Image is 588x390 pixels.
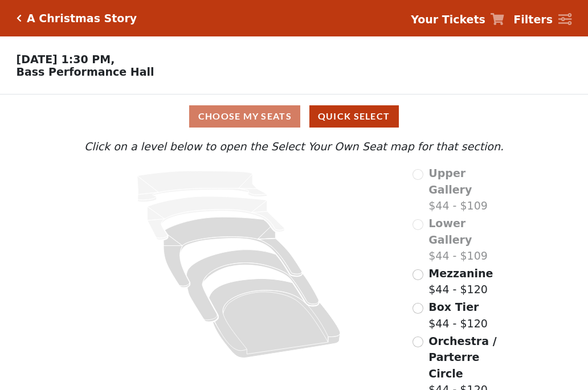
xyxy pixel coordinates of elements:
[428,167,472,196] span: Upper Gallery
[513,13,553,26] strong: Filters
[428,301,479,313] span: Box Tier
[428,267,493,280] span: Mezzanine
[81,138,507,155] p: Click on a level below to open the Select Your Own Seat map for that section.
[428,335,496,380] span: Orchestra / Parterre Circle
[17,14,22,22] a: Click here to go back to filters
[428,265,493,298] label: $44 - $120
[27,12,137,25] h5: A Christmas Story
[411,11,504,28] a: Your Tickets
[428,217,472,246] span: Lower Gallery
[309,105,399,128] button: Quick Select
[428,299,488,331] label: $44 - $120
[428,215,507,264] label: $44 - $109
[209,279,341,358] path: Orchestra / Parterre Circle - Seats Available: 155
[513,11,571,28] a: Filters
[411,13,485,26] strong: Your Tickets
[137,171,267,202] path: Upper Gallery - Seats Available: 0
[428,165,507,214] label: $44 - $109
[148,196,285,240] path: Lower Gallery - Seats Available: 0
